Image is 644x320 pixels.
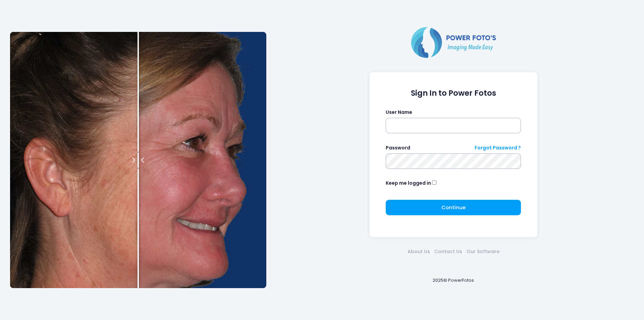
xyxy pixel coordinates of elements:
[386,200,521,215] button: Continue
[464,248,501,255] a: Our Software
[386,89,521,98] h1: Sign In to Power Fotos
[475,144,521,151] a: Forgot Password ?
[386,180,431,187] label: Keep me logged in
[441,204,466,211] span: Continue
[386,109,412,116] label: User Name
[386,144,410,151] label: Password
[405,248,432,255] a: About Us
[273,266,634,294] div: 2025© PowerFotos
[432,248,464,255] a: Contact Us
[408,26,499,59] img: Logo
